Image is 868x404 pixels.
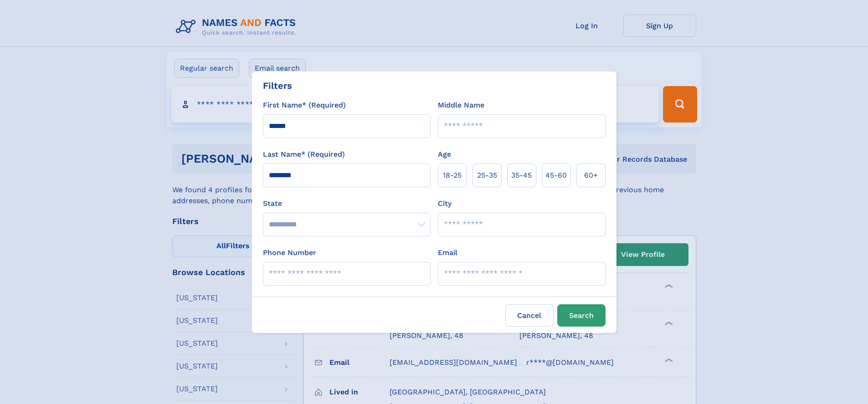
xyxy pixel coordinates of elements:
span: 60+ [584,170,598,181]
div: Filters [263,79,292,92]
label: Cancel [505,304,554,327]
label: Last Name* (Required) [263,149,345,160]
span: 35‑45 [511,170,532,181]
label: Phone Number [263,247,316,258]
label: State [263,198,431,209]
label: Age [438,149,451,160]
label: Email [438,247,457,258]
label: Middle Name [438,100,484,111]
label: First Name* (Required) [263,100,346,111]
span: 25‑35 [477,170,497,181]
span: 45‑60 [545,170,567,181]
span: 18‑25 [443,170,462,181]
label: City [438,198,452,209]
button: Search [557,304,606,327]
